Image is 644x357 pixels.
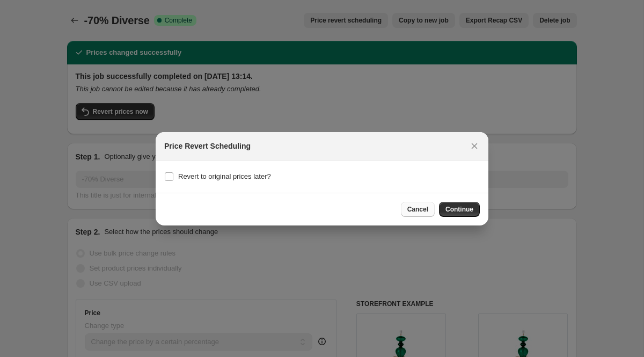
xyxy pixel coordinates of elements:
button: Continue [439,202,480,217]
h2: Price Revert Scheduling [164,141,251,151]
span: Continue [445,205,473,214]
span: Revert to original prices later? [178,172,271,180]
span: Cancel [407,205,428,214]
button: Cancel [401,202,435,217]
button: Close [467,139,482,154]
